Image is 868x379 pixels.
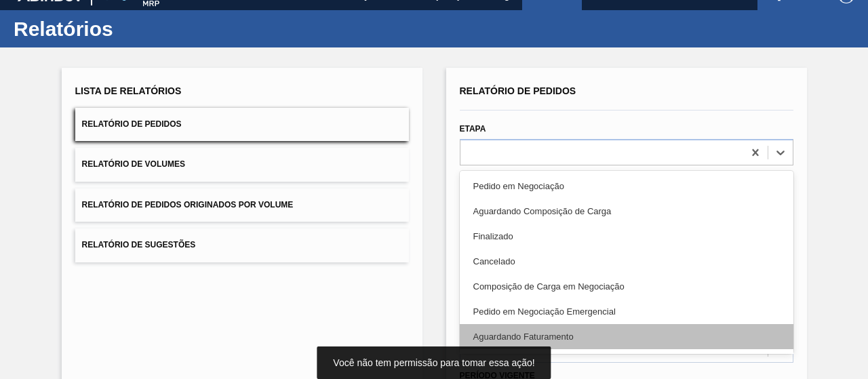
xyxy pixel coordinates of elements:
font: Você não tem permissão para tomar essa ação! [333,357,534,368]
font: Etapa [460,124,486,134]
font: Relatório de Pedidos [460,85,576,96]
font: Aguardando Faturamento [473,332,574,342]
font: Aguardando Composição de Carga [473,206,612,216]
button: Relatório de Sugestões [75,228,409,262]
button: Relatório de Pedidos [75,108,409,141]
font: Composição de Carga em Negociação [473,281,625,292]
font: Relatório de Volumes [82,160,185,169]
button: Relatório de Pedidos Originados por Volume [75,188,409,222]
font: Pedido em Negociação [473,181,564,191]
button: Relatório de Volumes [75,148,409,181]
font: Finalizado [473,231,513,241]
font: Cancelado [473,256,515,266]
font: Relatórios [14,18,113,40]
font: Relatório de Pedidos [82,119,182,129]
font: Relatório de Pedidos Originados por Volume [82,200,294,210]
font: Relatório de Sugestões [82,241,196,250]
font: Lista de Relatórios [75,85,182,96]
font: Pedido em Negociação Emergencial [473,306,616,317]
